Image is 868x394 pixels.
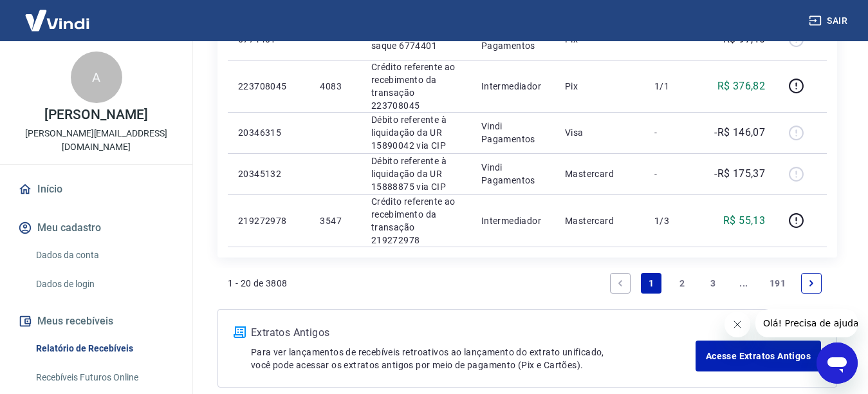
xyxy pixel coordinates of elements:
button: Sair [806,9,853,33]
p: Extratos Antigos [251,325,696,341]
a: Page 2 [672,273,692,294]
a: Page 191 [764,273,791,294]
p: Pix [565,80,634,93]
span: Olá! Precisa de ajuda? [8,9,108,19]
ul: Pagination [605,268,827,299]
a: Relatório de Recebíveis [31,335,177,362]
p: [PERSON_NAME][EMAIL_ADDRESS][DOMAIN_NAME] [10,127,182,154]
iframe: Fechar mensagem [725,312,750,337]
p: Crédito referente ao recebimento da transação 223708045 [371,61,461,112]
p: Intermediador [481,80,544,93]
p: 20346315 [238,126,299,139]
p: 4083 [320,80,350,93]
p: Débito referente à liquidação da UR 15888875 via CIP [371,155,461,193]
a: Jump forward [734,273,754,294]
a: Início [15,175,177,203]
p: 1/3 [654,214,692,227]
p: - [654,126,692,139]
p: Para ver lançamentos de recebíveis retroativos ao lançamento do extrato unificado, você pode aces... [251,346,696,371]
a: Recebíveis Futuros Online [31,364,177,391]
p: Intermediador [481,214,544,227]
p: Visa [565,126,634,139]
p: 219272978 [238,214,299,227]
p: 1/1 [654,80,692,93]
p: Crédito referente ao recebimento da transação 219272978 [371,195,461,247]
p: R$ 55,13 [723,213,765,229]
div: A [71,52,122,103]
a: Page 1 is your current page [641,273,661,294]
p: -R$ 175,37 [714,166,765,182]
p: [PERSON_NAME] [44,108,147,122]
button: Meu cadastro [15,214,177,242]
p: 223708045 [238,80,299,93]
p: Débito referente à liquidação da UR 15890042 via CIP [371,113,461,152]
a: Page 3 [703,273,723,294]
iframe: Mensagem da empresa [755,309,858,337]
img: Vindi [15,1,99,40]
p: Vindi Pagamentos [481,120,544,145]
p: 3547 [320,214,350,227]
p: Mastercard [565,167,634,180]
button: Meus recebíveis [15,307,177,335]
p: Mastercard [565,214,634,227]
a: Dados de login [31,271,177,297]
a: Dados da conta [31,242,177,268]
p: 1 - 20 de 3808 [228,277,288,290]
p: R$ 376,82 [717,79,766,94]
iframe: Botão para abrir a janela de mensagens [817,342,858,384]
a: Acesse Extratos Antigos [696,341,821,371]
p: Vindi Pagamentos [481,161,544,187]
p: - [654,167,692,180]
a: Previous page [610,273,631,294]
a: Next page [801,273,822,294]
p: 20345132 [238,167,299,180]
img: ícone [234,326,246,338]
p: -R$ 146,07 [714,125,765,140]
